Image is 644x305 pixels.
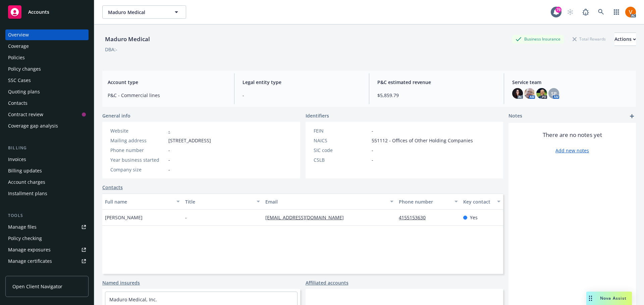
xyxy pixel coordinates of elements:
[551,90,557,97] span: SP
[579,5,592,19] a: Report a Bug
[102,35,153,44] div: Maduro Medical
[5,29,89,40] a: Overview
[555,147,589,154] a: Add new notes
[168,147,170,154] span: -
[182,194,263,210] button: Title
[372,137,473,144] span: 551112 - Offices of Other Holding Companies
[110,127,166,134] div: Website
[102,184,123,191] a: Contacts
[470,214,478,221] span: Yes
[110,137,166,144] div: Mailing address
[8,121,58,131] div: Coverage gap analysis
[102,5,186,19] button: Maduro Medical
[461,194,503,210] button: Key contact
[5,86,89,97] a: Quoting plans
[306,112,329,119] span: Identifiers
[109,296,157,303] a: Maduro Medical, Inc.
[105,214,143,221] span: [PERSON_NAME]
[168,128,170,134] a: -
[5,109,89,120] a: Contract review
[377,92,496,99] span: $5,859.79
[8,29,29,40] div: Overview
[8,109,43,120] div: Contract review
[610,5,623,19] a: Switch app
[263,194,396,210] button: Email
[625,7,636,17] img: photo
[399,198,450,205] div: Phone number
[372,147,373,154] span: -
[8,75,31,86] div: SSC Cases
[5,75,89,86] a: SSC Cases
[102,279,140,286] a: Named insureds
[306,279,348,286] a: Affiliated accounts
[265,198,386,205] div: Email
[8,154,26,165] div: Invoices
[594,5,608,19] a: Search
[314,147,369,154] div: SIC code
[377,79,496,86] span: P&C estimated revenue
[555,7,561,13] div: 79
[512,35,564,43] div: Business Insurance
[243,92,361,99] span: -
[314,156,369,163] div: CSLB
[314,127,369,134] div: FEIN
[569,35,609,43] div: Total Rewards
[110,156,166,163] div: Year business started
[5,212,89,219] div: Tools
[243,79,361,86] span: Legal entity type
[372,156,373,163] span: -
[543,131,602,139] span: There are no notes yet
[512,79,631,86] span: Service team
[5,98,89,108] a: Contacts
[108,79,226,86] span: Account type
[5,64,89,74] a: Policy changes
[314,137,369,144] div: NAICS
[628,112,636,120] a: add
[614,32,636,46] button: Actions
[12,283,62,290] span: Open Client Navigator
[372,127,373,134] span: -
[5,244,89,255] a: Manage exposures
[508,112,522,120] span: Notes
[536,88,547,99] img: photo
[586,292,595,305] div: Drag to move
[28,9,49,15] span: Accounts
[463,198,493,205] div: Key contact
[105,198,172,205] div: Full name
[8,41,29,52] div: Coverage
[185,214,187,221] span: -
[110,147,166,154] div: Phone number
[8,165,42,176] div: Billing updates
[168,156,170,163] span: -
[108,9,166,16] span: Maduro Medical
[5,233,89,244] a: Policy checking
[396,194,460,210] button: Phone number
[5,222,89,232] a: Manage files
[5,121,89,131] a: Coverage gap analysis
[8,98,28,108] div: Contacts
[614,33,636,46] div: Actions
[108,92,226,99] span: P&C - Commercial lines
[586,292,632,305] button: Nova Assist
[5,154,89,165] a: Invoices
[8,244,51,255] div: Manage exposures
[8,188,47,199] div: Installment plans
[5,41,89,52] a: Coverage
[8,233,42,244] div: Policy checking
[105,46,117,53] div: DBA: -
[524,88,535,99] img: photo
[5,145,89,151] div: Billing
[5,52,89,63] a: Policies
[5,165,89,176] a: Billing updates
[102,112,130,119] span: General info
[563,5,577,19] a: Start snowing
[5,3,89,21] a: Accounts
[8,52,25,63] div: Policies
[5,267,89,278] a: Manage claims
[399,214,431,221] a: 4155153630
[8,64,41,74] div: Policy changes
[5,177,89,187] a: Account charges
[8,177,45,187] div: Account charges
[185,198,253,205] div: Title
